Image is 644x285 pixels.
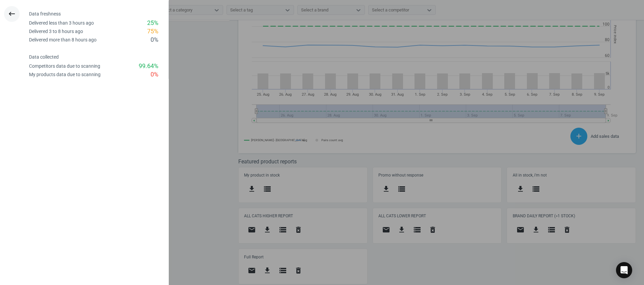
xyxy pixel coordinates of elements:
[29,71,101,78] div: My products data due to scanning
[29,20,94,26] div: Delivered less than 3 hours ago
[616,262,632,278] div: Open Intercom Messenger
[29,54,168,60] h4: Data collected
[29,37,97,43] div: Delivered more than 8 hours ago
[139,62,158,70] div: 99.64 %
[147,27,158,36] div: 75 %
[29,28,83,35] div: Delivered 3 to 8 hours ago
[29,11,168,17] h4: Data freshness
[147,19,158,27] div: 25 %
[29,63,100,69] div: Competitors data due to scanning
[4,6,20,22] button: keyboard_backspace
[151,36,158,44] div: 0 %
[8,10,16,18] i: keyboard_backspace
[151,70,158,79] div: 0 %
